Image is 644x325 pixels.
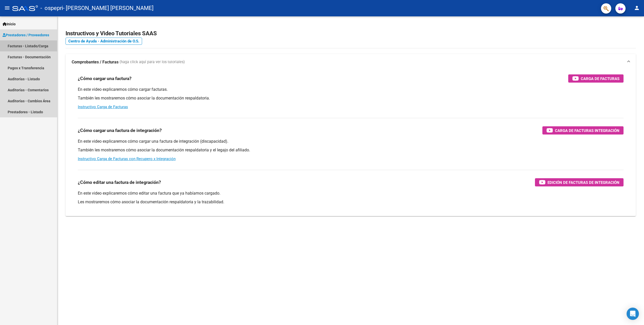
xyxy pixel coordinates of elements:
a: Instructivo Carga de Facturas con Recupero x Integración [78,156,176,161]
strong: Comprobantes / Facturas [72,59,119,65]
span: - ospepri [40,3,63,14]
h3: ¿Cómo cargar una factura de integración? [78,127,162,134]
div: Comprobantes / Facturas (haga click aquí para ver los tutoriales) [66,70,636,216]
p: En este video explicaremos cómo cargar una factura de integración (discapacidad). [78,139,624,144]
span: Edición de Facturas de integración [548,179,619,186]
p: En este video explicaremos cómo cargar facturas. [78,87,624,92]
div: Open Intercom Messenger [627,308,639,320]
a: Centro de Ayuda - Administración de O.S. [66,38,142,45]
mat-icon: menu [4,5,10,11]
p: También les mostraremos cómo asociar la documentación respaldatoria y el legajo del afiliado. [78,147,624,153]
p: También les mostraremos cómo asociar la documentación respaldatoria. [78,95,624,101]
mat-icon: person [634,5,640,11]
p: Les mostraremos cómo asociar la documentación respaldatoria y la trazabilidad. [78,199,624,205]
span: (haga click aquí para ver los tutoriales) [120,59,185,65]
button: Carga de Facturas Integración [542,126,624,135]
h3: ¿Cómo cargar una factura? [78,75,132,82]
a: Instructivo Carga de Facturas [78,105,128,109]
span: Prestadores / Proveedores [3,32,49,38]
span: Carga de Facturas [581,75,619,82]
h2: Instructivos y Video Tutoriales SAAS [66,29,636,38]
h3: ¿Cómo editar una factura de integración? [78,179,161,186]
span: Inicio [3,21,16,27]
button: Carga de Facturas [568,74,624,83]
mat-expansion-panel-header: Comprobantes / Facturas (haga click aquí para ver los tutoriales) [66,54,636,70]
span: - [PERSON_NAME] [PERSON_NAME] [63,3,154,14]
p: En este video explicaremos cómo editar una factura que ya habíamos cargado. [78,190,624,196]
button: Edición de Facturas de integración [535,178,624,186]
span: Carga de Facturas Integración [555,127,619,134]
